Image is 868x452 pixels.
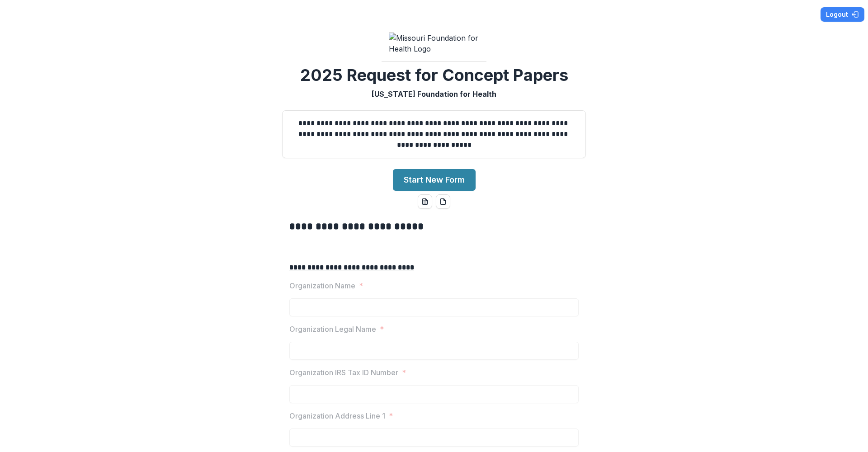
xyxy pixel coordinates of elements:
[289,410,385,421] p: Organization Address Line 1
[289,367,398,378] p: Organization IRS Tax ID Number
[436,194,450,209] button: pdf-download
[289,324,376,334] p: Organization Legal Name
[300,66,568,85] h2: 2025 Request for Concept Papers
[389,33,479,54] img: Missouri Foundation for Health Logo
[418,194,432,209] button: word-download
[821,7,864,22] button: Logout
[372,89,496,99] p: [US_STATE] Foundation for Health
[393,169,476,191] button: Start New Form
[289,280,355,291] p: Organization Name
